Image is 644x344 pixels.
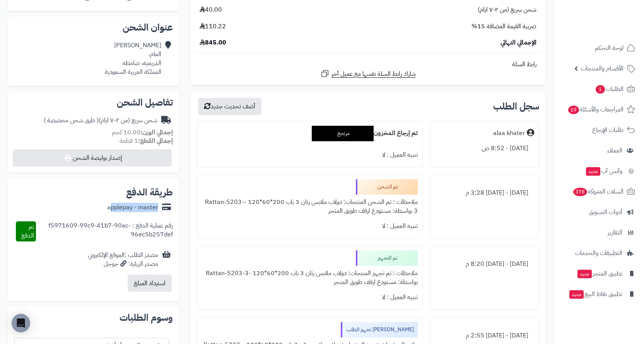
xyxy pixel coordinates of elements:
[501,38,536,47] span: الإجمالي النهائي
[126,188,173,197] h2: طريقة الدفع
[575,248,622,258] span: التطبيقات والخدمات
[493,129,525,138] div: alaa khater
[202,195,418,219] div: ملاحظات : تم الشحن المنتجات: دولاب ملابس رتان 3 باب 200*60*120 -Rattan-5203-3 بواسطة: مستودع ارفف...
[435,328,534,343] div: [DATE] - [DATE] 2:55 م
[88,251,158,269] div: مصدر الطلب :الموقع الإلكتروني
[341,322,418,337] div: [PERSON_NAME] تجهيز الطلب
[202,219,418,234] div: تنبيه العميل : لا
[558,285,639,303] a: تطبيق نقاط البيعجديد
[592,125,624,135] span: طلبات الإرجاع
[586,167,600,176] span: جديد
[128,275,172,292] button: استرداد المبلغ
[589,207,622,217] span: أدوات التسويق
[607,145,622,156] span: العملاء
[572,186,624,197] span: السلات المتروكة
[12,314,30,332] div: Open Intercom Messenger
[198,98,261,115] button: أضف تحديث جديد
[558,121,639,139] a: طلبات الإرجاع
[21,222,34,240] span: تم الدفع
[558,203,639,221] a: أدوات التسويق
[569,290,584,299] span: جديد
[138,136,173,145] strong: إجمالي القطع:
[331,70,416,79] span: شارك رابط السلة نفسها مع عميل آخر
[608,227,622,238] span: التقارير
[558,80,639,98] a: الطلبات1
[569,289,622,300] span: تطبيق نقاط البيع
[200,22,226,31] span: 110.22
[596,85,605,94] span: 1
[88,260,158,269] div: مصدر الزيارة: جوجل
[107,203,158,212] div: applepay - master
[202,290,418,305] div: تنبيه العميل : لا
[356,250,418,266] div: تم التجهيز
[44,116,157,125] div: شحن سريع (من ٢-٧ ايام)
[558,100,639,119] a: المراجعات والأسئلة19
[585,166,622,176] span: وآتس آب
[320,69,416,79] a: شارك رابط السلة نفسها مع عميل آخر
[200,5,222,14] span: 40.00
[312,126,374,141] div: مرتجع
[374,128,418,138] b: تم إرجاع المخزون
[558,182,639,201] a: السلات المتروكة378
[14,98,173,107] h2: تفاصيل الشحن
[112,128,173,137] small: 10.00 كجم
[140,128,173,137] strong: إجمالي الوزن:
[202,266,418,290] div: ملاحظات : تم تجهيز المنتجات: دولاب ملابس رتان 3 باب 200*60*120 -Rattan-5203-3 بواسطة: مستودع ارفف...
[356,179,418,195] div: تم الشحن
[14,23,173,32] h2: عنوان الشحن
[581,63,624,74] span: الأقسام والمنتجات
[558,39,639,57] a: لوحة التحكم
[558,141,639,160] a: العملاء
[435,185,534,200] div: [DATE] - [DATE] 3:28 م
[567,104,624,115] span: المراجعات والأسئلة
[493,102,539,111] h3: سجل الطلب
[105,41,161,76] div: [PERSON_NAME] العام، الدريعيه، صامطه المملكة العربية السعودية
[36,221,173,241] div: رقم عملية الدفع : f5971609-99c9-41b7-90ac-96ec5b257def
[120,136,173,145] small: 1 قطعة
[558,244,639,262] a: التطبيقات والخدمات
[478,5,536,14] span: شحن سريع (من ٢-٧ ايام)
[44,116,99,125] span: ( طرق شحن مخصصة )
[194,60,542,69] div: رابط السلة
[595,84,624,94] span: الطلبات
[577,270,592,278] span: جديد
[14,313,173,322] h2: وسوم الطلبات
[471,22,536,31] span: ضريبة القيمة المضافة 15%
[568,106,579,114] span: 19
[558,264,639,283] a: تطبيق المتجرجديد
[558,223,639,242] a: التقارير
[435,141,534,156] div: [DATE] - 8:52 ص
[435,257,534,272] div: [DATE] - [DATE] 8:20 م
[202,147,418,163] div: تنبيه العميل : لا
[577,268,622,279] span: تطبيق المتجر
[13,149,172,166] button: إصدار بوليصة الشحن
[558,162,639,180] a: وآتس آبجديد
[573,188,587,196] span: 378
[595,43,624,53] span: لوحة التحكم
[200,38,226,47] span: 845.00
